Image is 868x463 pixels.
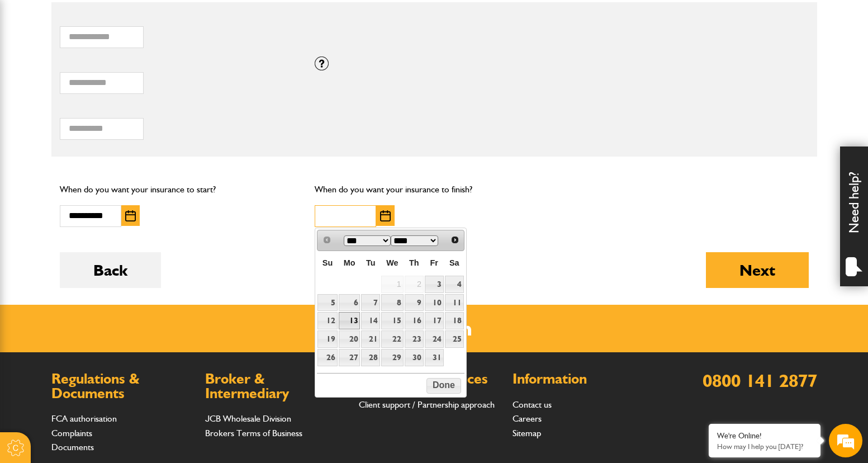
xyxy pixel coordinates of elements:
a: Contact us [513,399,552,410]
a: 15 [381,312,403,329]
img: d_20077148190_company_1631870298795_20077148190 [19,62,47,78]
a: Client support / Partnership approach [359,399,495,410]
span: Monday [344,258,355,267]
a: 5 [317,294,337,311]
a: 22 [381,330,403,348]
a: FCA authorisation [51,413,117,424]
a: 18 [445,312,464,329]
a: 31 [425,349,444,366]
div: We're Online! [717,431,812,441]
a: 4 [445,276,464,293]
a: Documents [51,442,94,452]
a: Sitemap [513,428,541,438]
img: Choose date [125,210,136,221]
p: When do you want your insurance to start? [60,182,298,197]
div: Chat with us now [58,63,188,77]
h2: Information [513,372,655,386]
h2: Broker & Intermediary [205,372,348,400]
a: 6 [339,294,361,311]
a: 10 [425,294,444,311]
a: 12 [317,312,337,329]
a: 29 [381,349,403,366]
p: How may I help you today? [717,442,812,451]
a: 14 [361,312,380,329]
a: JCB Wholesale Division [205,413,291,424]
a: 27 [339,349,361,366]
input: Enter your email address [15,136,204,161]
textarea: Type your message and hit 'Enter' [15,202,204,335]
input: Enter your last name [15,103,204,128]
a: Careers [513,413,542,424]
a: 17 [425,312,444,329]
a: 0800 141 2877 [703,370,817,391]
a: 19 [317,330,337,348]
button: Done [426,378,461,394]
a: 13 [339,312,361,329]
a: 9 [405,294,424,311]
span: Friday [430,258,438,267]
a: 11 [445,294,464,311]
img: Choose date [380,210,391,221]
span: Saturday [449,258,459,267]
a: 3 [425,276,444,293]
a: 25 [445,330,464,348]
a: 21 [361,330,380,348]
span: Tuesday [366,258,376,267]
button: Next [706,252,809,288]
a: 8 [381,294,403,311]
span: Next [450,235,459,244]
a: 16 [405,312,424,329]
a: 26 [317,349,337,366]
button: Back [60,252,161,288]
div: Minimize live chat window [183,6,210,32]
a: 28 [361,349,380,366]
a: 23 [405,330,424,348]
a: Brokers Terms of Business [205,428,302,438]
span: Sunday [322,258,333,267]
span: Wednesday [386,258,398,267]
span: Thursday [409,258,419,267]
a: Complaints [51,428,92,438]
a: 24 [425,330,444,348]
h2: Regulations & Documents [51,372,194,400]
div: Need help? [840,147,868,286]
input: Enter your phone number [15,169,204,194]
em: Start Chat [152,344,203,360]
a: 30 [405,349,424,366]
p: When do you want your insurance to finish? [315,182,553,197]
a: 20 [339,330,361,348]
a: 7 [361,294,380,311]
a: Next [447,232,463,248]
